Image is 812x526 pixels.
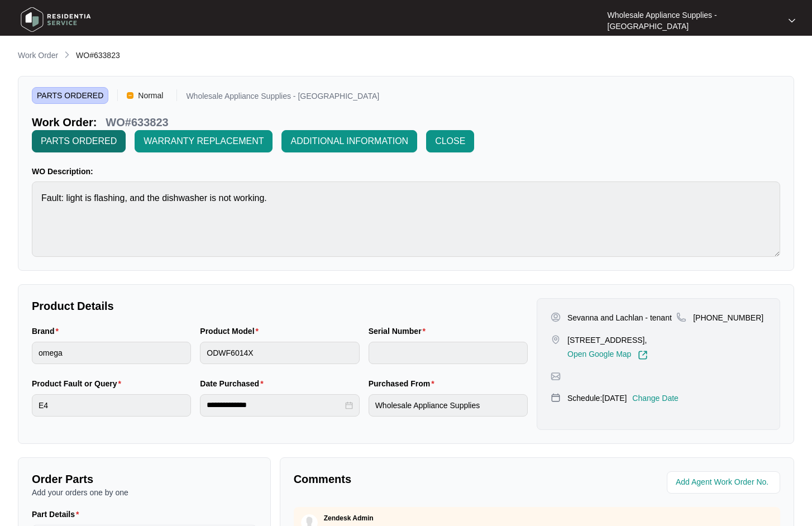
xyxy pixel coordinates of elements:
[127,92,133,99] img: Vercel Logo
[608,9,779,32] p: Wholesale Appliance Supplies - [GEOGRAPHIC_DATA]
[32,378,126,389] label: Product Fault or Query
[63,50,71,59] img: chevron-right
[567,312,672,323] p: Sevanna and Lachlan - tenant
[567,350,648,360] a: Open Google Map
[186,92,379,104] p: Wholesale Appliance Supplies - [GEOGRAPHIC_DATA]
[32,298,528,314] p: Product Details
[294,471,529,487] p: Comments
[32,487,257,498] p: Add your orders one by one
[133,87,168,104] span: Normal
[32,87,108,104] span: PARTS ORDERED
[693,312,763,323] p: [PHONE_NUMBER]
[32,394,191,417] input: Product Fault or Query
[369,378,439,389] label: Purchased From
[200,326,263,337] label: Product Model
[41,135,117,148] span: PARTS ORDERED
[144,135,264,148] span: WARRANTY REPLACEMENT
[638,350,648,360] img: Link-External
[32,326,63,337] label: Brand
[32,130,126,152] button: PARTS ORDERED
[435,135,465,148] span: CLOSE
[324,514,374,523] p: Zendesk Admin
[551,371,561,381] img: map-pin
[106,114,168,130] p: WO#633823
[369,394,528,417] input: Purchased From
[676,476,773,489] input: Add Agent Work Order No.
[17,3,95,36] img: residentia service logo
[551,312,561,322] img: user-pin
[32,114,97,130] p: Work Order:
[32,181,780,257] textarea: Fault: light is flashing, and the dishwasher is not working.
[200,378,268,389] label: Date Purchased
[290,135,408,148] span: ADDITIONAL INFORMATION
[567,334,648,346] p: [STREET_ADDRESS],
[32,509,84,520] label: Part Details
[551,334,561,345] img: map-pin
[567,393,627,404] p: Schedule: [DATE]
[369,326,430,337] label: Serial Number
[551,393,561,403] img: map-pin
[32,471,257,487] p: Order Parts
[200,342,359,364] input: Product Model
[789,18,795,23] img: dropdown arrow
[369,342,528,364] input: Serial Number
[135,130,273,152] button: WARRANTY REPLACEMENT
[676,312,686,322] img: map-pin
[16,50,60,62] a: Work Order
[632,393,679,404] p: Change Date
[32,342,191,364] input: Brand
[281,130,417,152] button: ADDITIONAL INFORMATION
[76,51,120,60] span: WO#633823
[32,166,780,177] p: WO Description:
[18,50,58,61] p: Work Order
[426,130,474,152] button: CLOSE
[207,399,342,411] input: Date Purchased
